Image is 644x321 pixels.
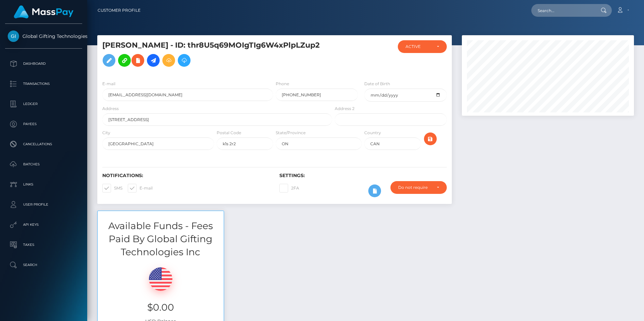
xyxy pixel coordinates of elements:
[335,106,355,112] label: Address 2
[8,79,79,89] p: Transactions
[390,181,447,194] button: Do not require
[8,31,19,42] img: Global Gifting Technologies Inc
[149,267,172,291] img: USD.png
[5,216,82,233] a: API Keys
[8,200,79,210] p: User Profile
[406,44,431,49] div: ACTIVE
[102,184,122,193] label: SMS
[8,139,79,149] p: Cancellations
[279,173,446,178] h6: Settings:
[102,130,110,136] label: City
[217,130,241,136] label: Postal Code
[128,184,153,193] label: E-mail
[364,130,381,136] label: Country
[147,54,160,67] a: Initiate Payout
[276,81,289,87] label: Phone
[5,196,82,213] a: User Profile
[5,156,82,173] a: Batches
[8,99,79,109] p: Ledger
[5,236,82,253] a: Taxes
[398,40,447,53] button: ACTIVE
[5,136,82,153] a: Cancellations
[5,96,82,112] a: Ledger
[5,55,82,72] a: Dashboard
[8,260,79,270] p: Search
[279,184,299,193] label: 2FA
[8,220,79,230] p: API Keys
[98,219,224,259] h3: Available Funds - Fees Paid By Global Gifting Technologies Inc
[8,179,79,190] p: Links
[103,301,219,314] h3: $0.00
[8,59,79,69] p: Dashboard
[8,240,79,250] p: Taxes
[5,116,82,132] a: Payees
[98,3,141,17] a: Customer Profile
[102,106,119,112] label: Address
[364,81,390,87] label: Date of Birth
[5,176,82,193] a: Links
[102,173,269,178] h6: Notifications:
[8,159,79,169] p: Batches
[5,33,82,39] span: Global Gifting Technologies Inc
[276,130,306,136] label: State/Province
[102,40,328,70] h5: [PERSON_NAME] - ID: thr8U5q69MOIgTIg6W4xPlpLZup2
[14,5,73,18] img: MassPay Logo
[531,4,594,17] input: Search...
[102,81,115,87] label: E-mail
[8,119,79,129] p: Payees
[398,185,431,190] div: Do not require
[5,75,82,92] a: Transactions
[5,257,82,273] a: Search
